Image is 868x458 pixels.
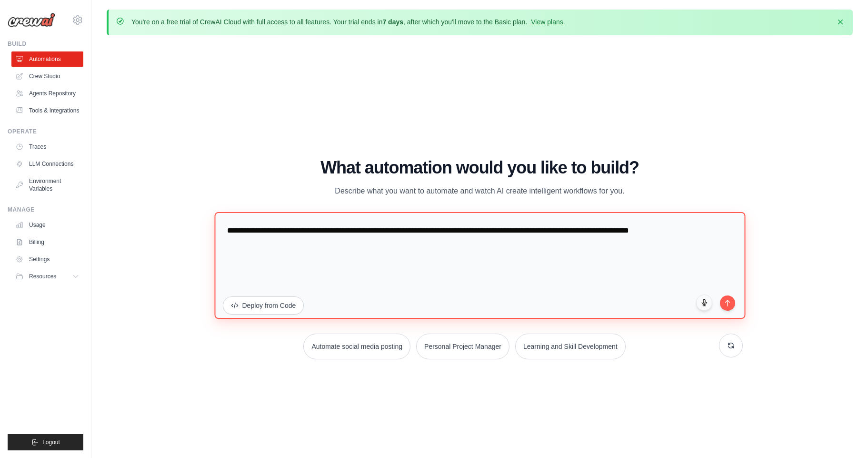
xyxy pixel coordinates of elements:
[531,18,563,26] a: View plans
[8,40,83,48] div: Build
[223,296,304,315] button: Deploy from Code
[11,51,83,67] a: Automations
[515,334,626,359] button: Learning and Skill Development
[11,103,83,118] a: Tools & Integrations
[8,206,83,214] div: Manage
[8,128,83,135] div: Operate
[217,158,743,177] h1: What automation would you like to build?
[11,173,83,196] a: Environment Variables
[416,334,509,359] button: Personal Project Manager
[42,438,60,446] span: Logout
[8,13,55,27] img: Logo
[320,185,640,197] p: Describe what you want to automate and watch AI create intelligent workflows for you.
[11,217,83,233] a: Usage
[11,139,83,154] a: Traces
[820,412,868,458] iframe: Chat Widget
[303,334,410,359] button: Automate social media posting
[11,86,83,101] a: Agents Repository
[11,252,83,267] a: Settings
[382,18,403,26] strong: 7 days
[11,234,83,250] a: Billing
[11,69,83,84] a: Crew Studio
[11,269,83,284] button: Resources
[8,434,83,450] button: Logout
[29,273,56,280] span: Resources
[11,156,83,172] a: LLM Connections
[131,17,565,27] p: You're on a free trial of CrewAI Cloud with full access to all features. Your trial ends in , aft...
